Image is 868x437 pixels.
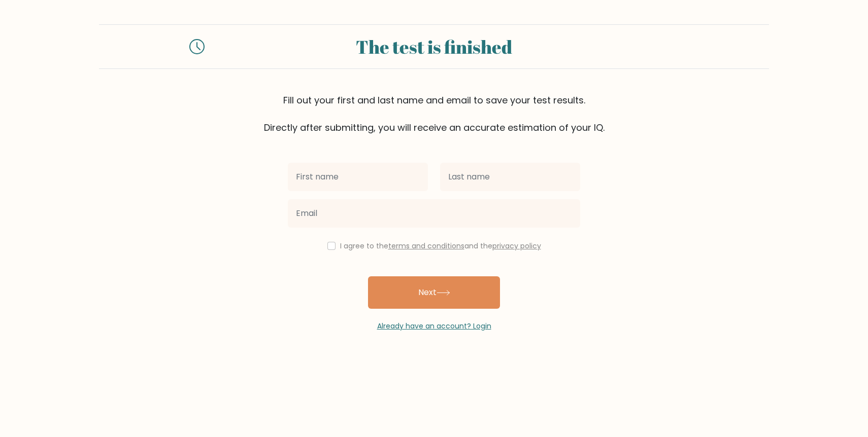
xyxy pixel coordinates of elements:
a: privacy policy [492,241,541,251]
input: Email [288,199,580,228]
div: Fill out your first and last name and email to save your test results. Directly after submitting,... [99,93,769,134]
div: The test is finished [217,33,651,60]
input: Last name [440,163,580,191]
a: terms and conditions [388,241,464,251]
button: Next [368,276,500,309]
label: I agree to the and the [340,241,541,251]
a: Already have an account? Login [377,321,491,331]
input: First name [288,163,428,191]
